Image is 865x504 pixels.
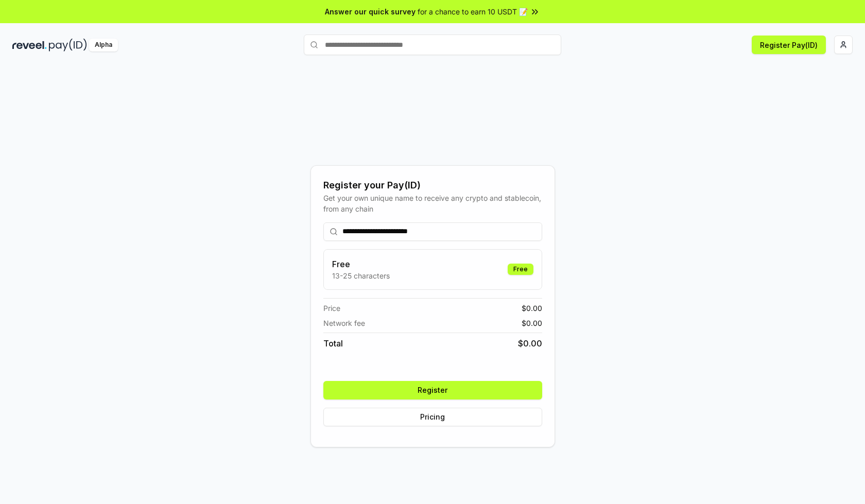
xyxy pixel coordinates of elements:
span: $ 0.00 [522,318,542,328]
img: pay_id [49,39,87,51]
span: Answer our quick survey [325,6,416,17]
span: Price [323,303,340,314]
img: reveel_dark [12,39,47,51]
button: Pricing [323,408,542,426]
div: Alpha [89,39,118,51]
span: Network fee [323,318,365,328]
span: $ 0.00 [518,337,542,350]
p: 13-25 characters [332,270,390,281]
div: Free [508,264,533,275]
span: Total [323,337,343,350]
button: Register Pay(ID) [752,36,826,54]
span: $ 0.00 [522,303,542,314]
span: for a chance to earn 10 USDT 📝 [418,6,528,17]
h3: Free [332,258,390,270]
div: Register your Pay(ID) [323,178,542,193]
div: Get your own unique name to receive any crypto and stablecoin, from any chain [323,193,542,214]
button: Register [323,381,542,399]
